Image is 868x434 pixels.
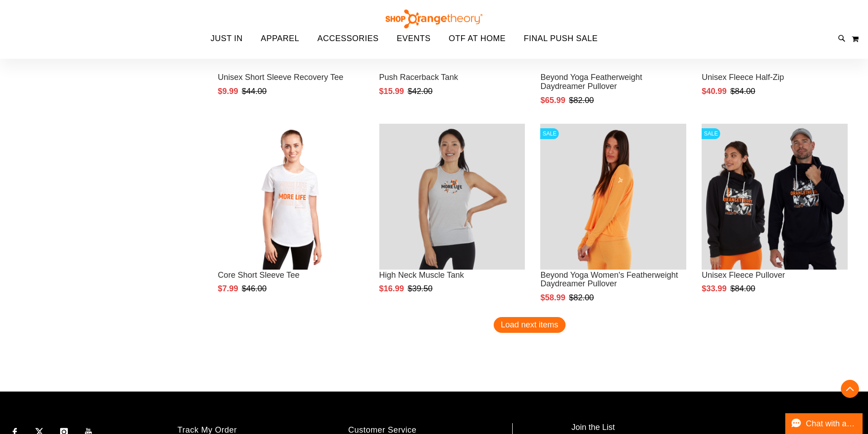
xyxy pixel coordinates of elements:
[379,87,406,96] span: $15.99
[449,28,506,49] span: OTF AT HOME
[702,128,720,139] span: SALE
[218,271,300,280] a: Core Short Sleeve Tee
[540,96,566,105] span: $65.99
[242,87,268,96] span: $44.00
[375,119,530,317] div: product
[841,380,859,398] button: Back To Top
[218,124,364,271] a: Product image for Core Short Sleeve Tee
[569,293,595,302] span: $82.00
[218,87,240,96] span: $9.99
[494,317,566,333] button: Load next items
[379,124,525,270] img: Product image for High Neck Muscle Tank
[384,9,484,28] img: Shop Orangetheory
[540,293,566,302] span: $58.99
[702,284,728,293] span: $33.99
[702,87,728,96] span: $40.99
[397,28,431,49] span: EVENTS
[379,271,464,280] a: High Neck Muscle Tank
[730,87,756,96] span: $84.00
[730,284,756,293] span: $84.00
[218,73,344,82] a: Unisex Short Sleeve Recovery Tee
[540,128,559,139] span: SALE
[540,124,686,271] a: Product image for Beyond Yoga Womens Featherweight Daydreamer PulloverSALE
[702,124,848,270] img: Product image for Unisex Fleece Pullover
[540,124,686,270] img: Product image for Beyond Yoga Womens Featherweight Daydreamer Pullover
[702,124,848,271] a: Product image for Unisex Fleece PulloverSALE
[540,271,678,289] a: Beyond Yoga Women's Featherweight Daydreamer Pullover
[697,119,852,317] div: product
[785,413,863,434] button: Chat with an Expert
[213,119,368,317] div: product
[536,119,691,326] div: product
[242,284,268,293] span: $46.00
[408,87,434,96] span: $42.00
[379,73,458,82] a: Push Racerback Tank
[379,284,406,293] span: $16.99
[569,96,595,105] span: $82.00
[317,28,379,49] span: ACCESSORIES
[218,124,364,270] img: Product image for Core Short Sleeve Tee
[211,28,243,49] span: JUST IN
[408,284,434,293] span: $39.50
[702,271,785,280] a: Unisex Fleece Pullover
[806,420,857,428] span: Chat with an Expert
[501,320,558,329] span: Load next items
[261,28,299,49] span: APPAREL
[524,28,598,49] span: FINAL PUSH SALE
[218,284,240,293] span: $7.99
[540,73,642,91] a: Beyond Yoga Featherweight Daydreamer Pullover
[702,73,784,82] a: Unisex Fleece Half-Zip
[379,124,525,271] a: Product image for High Neck Muscle Tank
